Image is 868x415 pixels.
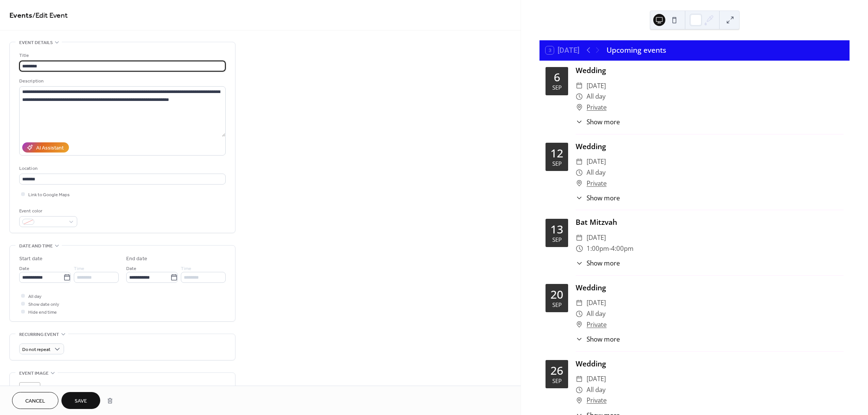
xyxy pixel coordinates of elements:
[552,237,562,243] div: Sep
[607,45,666,56] div: Upcoming events
[576,384,583,395] div: ​
[576,193,583,203] div: ​
[25,397,45,405] span: Cancel
[576,374,583,384] div: ​
[576,91,583,102] div: ​
[587,308,605,319] span: All day
[587,384,605,395] span: All day
[576,282,844,293] div: Wedding
[19,39,53,47] span: Event details
[587,81,606,92] span: [DATE]
[36,144,64,152] div: AI Assistant
[74,265,84,273] span: Time
[550,224,563,235] div: 13
[576,117,583,127] div: ​
[19,265,29,273] span: Date
[576,395,583,406] div: ​
[19,242,53,250] span: Date and time
[61,392,100,409] button: Save
[19,165,224,172] div: Location
[587,298,606,308] span: [DATE]
[550,365,563,376] div: 26
[587,395,607,406] a: Private
[552,302,562,308] div: Sep
[576,167,583,178] div: ​
[12,392,58,409] button: Cancel
[576,141,844,152] div: Wedding
[587,374,606,384] span: [DATE]
[550,148,563,159] div: 12
[587,102,607,113] a: Private
[19,382,40,403] div: ;
[576,193,620,203] button: ​Show more
[19,52,224,60] div: Title
[576,308,583,319] div: ​
[28,301,59,308] span: Show date only
[587,91,605,102] span: All day
[587,243,609,254] span: 1:00pm
[576,258,583,268] div: ​
[22,345,50,354] span: Do not repeat
[576,232,583,243] div: ​
[576,334,620,344] button: ​Show more
[609,243,611,254] span: -
[576,359,844,369] div: Wedding
[576,319,583,330] div: ​
[554,72,560,83] div: 6
[19,255,43,263] div: Start date
[552,85,562,90] div: Sep
[576,217,844,228] div: Bat Mitzvah
[9,8,32,23] a: Events
[576,243,583,254] div: ​
[611,243,634,254] span: 4:00pm
[587,334,620,344] span: Show more
[587,156,606,167] span: [DATE]
[28,293,41,301] span: All day
[28,308,57,316] span: Hide end time
[19,207,76,215] div: Event color
[19,369,49,377] span: Event image
[181,265,191,273] span: Time
[576,102,583,113] div: ​
[587,232,606,243] span: [DATE]
[587,167,605,178] span: All day
[19,77,224,85] div: Description
[576,178,583,189] div: ​
[576,81,583,92] div: ​
[576,117,620,127] button: ​Show more
[28,191,70,199] span: Link to Google Maps
[550,289,563,300] div: 20
[32,8,68,23] span: / Edit Event
[126,265,136,273] span: Date
[75,397,87,405] span: Save
[576,156,583,167] div: ​
[587,193,620,203] span: Show more
[22,142,69,153] button: AI Assistant
[587,258,620,268] span: Show more
[19,331,59,339] span: Recurring event
[587,178,607,189] a: Private
[126,255,147,263] div: End date
[576,334,583,344] div: ​
[552,161,562,166] div: Sep
[576,298,583,308] div: ​
[587,117,620,127] span: Show more
[576,258,620,268] button: ​Show more
[587,319,607,330] a: Private
[576,65,844,76] div: Wedding
[552,378,562,384] div: Sep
